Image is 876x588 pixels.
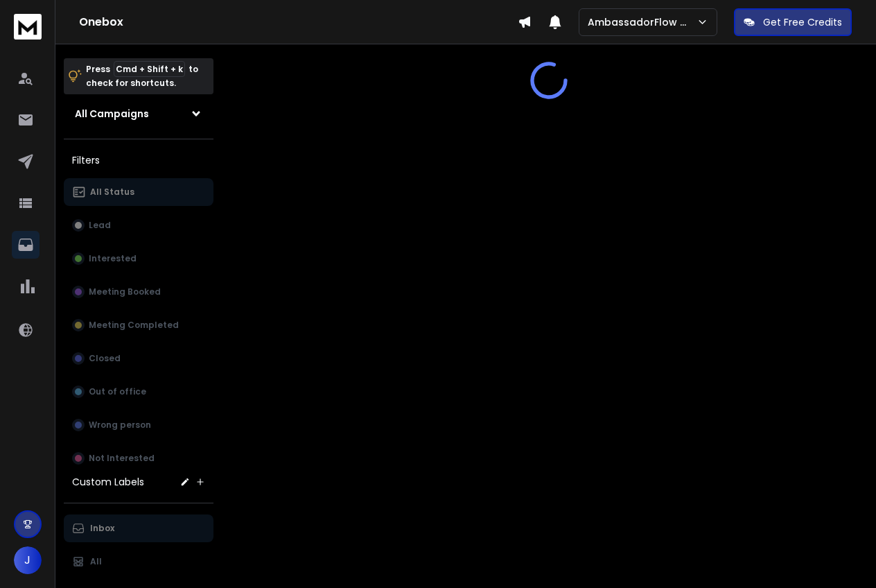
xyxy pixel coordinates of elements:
button: All Campaigns [64,100,213,128]
p: Get Free Credits [763,15,842,29]
h3: Custom Labels [72,475,144,489]
h1: All Campaigns [75,107,149,121]
button: J [14,546,42,574]
span: Cmd + Shift + k [114,61,185,77]
h3: Filters [64,150,213,170]
p: Press to check for shortcuts. [86,62,198,90]
button: Get Free Credits [734,8,852,36]
img: logo [14,14,42,40]
h1: Onebox [79,14,518,31]
p: AmbassadorFlow Sales [588,15,697,29]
